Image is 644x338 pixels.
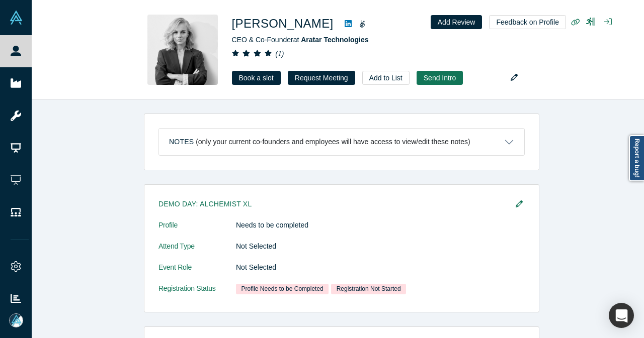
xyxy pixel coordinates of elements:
[158,262,236,283] dt: Event Role
[362,71,410,85] button: Add to List
[288,71,355,85] button: Request Meeting
[236,262,525,273] dd: Not Selected
[232,15,334,33] h1: [PERSON_NAME]
[489,15,566,29] button: Feedback on Profile
[196,138,470,146] p: (only your current co-founders and employees will have access to view/edit these notes)
[147,15,218,85] img: Tanya Lyubimova's Profile Image
[236,284,329,294] span: Profile Needs to be Completed
[301,36,368,44] a: Aratar Technologies
[169,137,194,147] h3: Notes
[9,313,23,327] img: Mia Scott's Account
[9,11,23,25] img: Alchemist Vault Logo
[158,283,236,305] dt: Registration Status
[158,220,236,241] dt: Profile
[629,135,644,181] a: Report a bug!
[417,71,463,85] button: Send Intro
[159,129,524,155] button: Notes (only your current co-founders and employees will have access to view/edit these notes)
[232,71,281,85] a: Book a slot
[158,241,236,262] dt: Attend Type
[236,241,525,252] dd: Not Selected
[236,220,525,231] dd: Needs to be completed
[331,284,406,294] span: Registration Not Started
[158,199,511,209] h3: Demo Day: Alchemist XL
[275,50,284,58] i: ( 1 )
[431,15,482,29] button: Add Review
[232,36,369,44] span: CEO & Co-Founder at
